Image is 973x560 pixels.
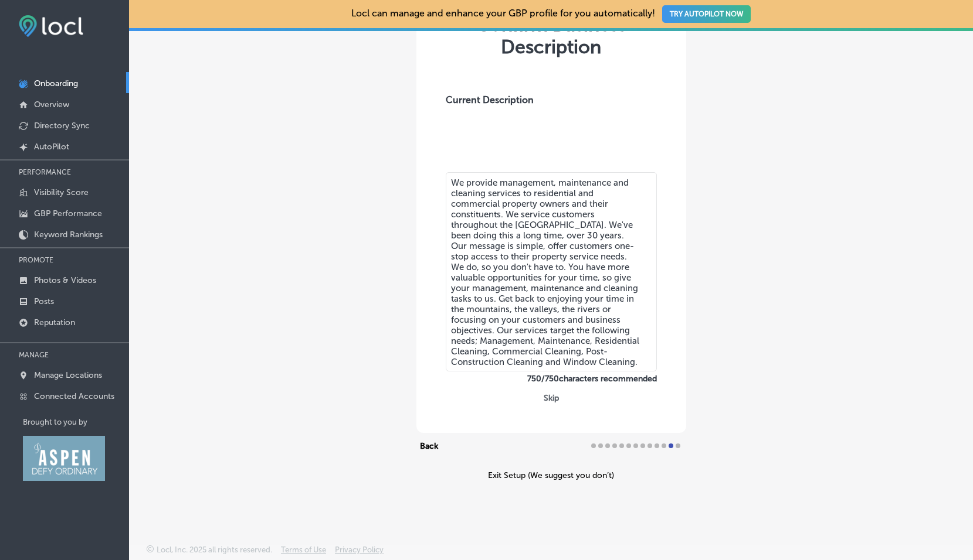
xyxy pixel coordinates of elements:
[34,317,75,327] p: Reputation
[34,230,103,240] p: Keyword Rankings
[157,545,272,554] p: Locl, Inc. 2025 all rights reserved.
[662,5,751,23] button: TRY AUTOPILOT NOW
[446,94,534,172] label: Current Description
[34,142,69,152] p: AutoPilot
[281,545,326,560] a: Terms of Use
[34,187,89,197] p: Visibility Score
[34,121,90,131] p: Directory Sync
[34,100,69,110] p: Overview
[446,172,657,371] textarea: We provide management, maintenance and cleaning services to residential and commercial property o...
[23,418,129,426] p: Brought to you by
[34,370,102,380] p: Manage Locations
[34,391,114,401] p: Connected Accounts
[34,275,96,285] p: Photos & Videos
[416,439,442,453] button: Back
[446,374,657,384] label: 750 / 750 characters recommended
[34,209,102,218] p: GBP Performance
[434,13,669,58] div: Confirm Business Description
[416,470,686,480] div: Exit Setup (We suggest you don’t)
[19,15,83,37] img: fda3e92497d09a02dc62c9cd864e3231.png
[34,78,78,88] p: Onboarding
[23,436,105,481] img: Aspen
[540,392,562,404] button: Skip
[34,296,54,306] p: Posts
[335,545,384,560] a: Privacy Policy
